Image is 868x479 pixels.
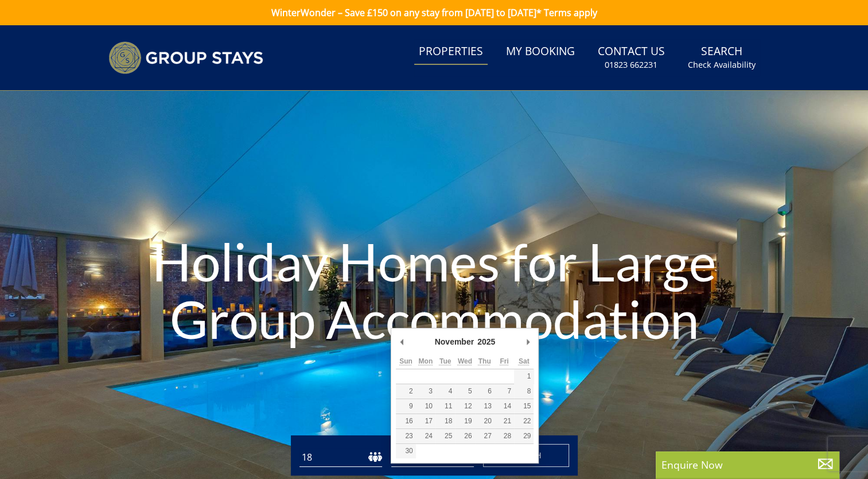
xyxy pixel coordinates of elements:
[688,59,756,71] small: Check Availability
[495,429,514,443] button: 28
[514,414,534,428] button: 22
[455,429,474,443] button: 26
[414,39,488,65] a: Properties
[478,357,491,365] abbr: Thursday
[396,444,415,458] button: 30
[396,399,415,414] button: 9
[495,384,514,399] button: 7
[108,41,263,74] img: Group Stays
[476,333,497,350] div: 2025
[130,210,738,370] h1: Holiday Homes for Large Group Accommodation
[475,384,495,399] button: 6
[475,399,495,414] button: 13
[455,414,474,428] button: 19
[495,414,514,428] button: 21
[475,429,495,443] button: 27
[522,333,534,350] button: Next Month
[433,333,476,350] div: November
[514,429,534,443] button: 29
[683,39,760,76] a: SearchCheck Availability
[435,384,455,399] button: 4
[455,384,474,399] button: 5
[514,399,534,414] button: 15
[435,429,455,443] button: 25
[593,39,670,76] a: Contact Us01823 662231
[416,399,435,414] button: 10
[605,59,657,71] small: 01823 662231
[396,429,415,443] button: 23
[514,384,534,399] button: 8
[458,357,472,365] abbr: Wednesday
[514,369,534,384] button: 1
[416,429,435,443] button: 24
[501,39,579,65] a: My Booking
[455,399,474,414] button: 12
[495,399,514,414] button: 14
[396,384,415,399] button: 2
[519,357,530,365] abbr: Saturday
[399,357,412,365] abbr: Sunday
[416,414,435,428] button: 17
[439,357,451,365] abbr: Tuesday
[435,414,455,428] button: 18
[500,357,508,365] abbr: Friday
[396,414,415,428] button: 16
[475,414,495,428] button: 20
[435,399,455,414] button: 11
[396,333,407,350] button: Previous Month
[418,357,433,365] abbr: Monday
[416,384,435,399] button: 3
[661,457,834,472] p: Enquire Now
